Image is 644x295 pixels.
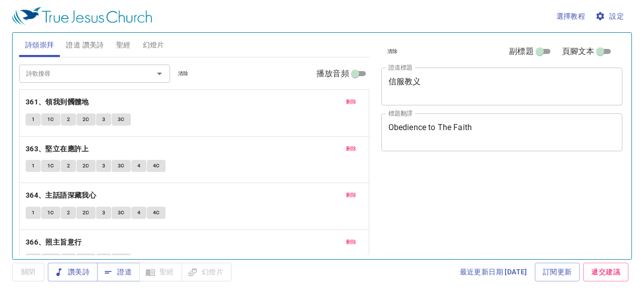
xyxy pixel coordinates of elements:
[137,208,140,217] span: 4
[535,263,580,281] a: 訂閱更新
[96,113,111,126] button: 3
[147,160,166,172] button: 4C
[116,39,131,51] span: 聖經
[76,207,96,219] button: 2C
[61,207,76,219] button: 2
[32,208,35,217] span: 1
[41,160,60,172] button: 1C
[32,161,35,170] span: 1
[597,10,624,23] span: 設定
[316,68,349,80] span: 播放音頻
[377,162,576,251] iframe: from-child
[83,161,90,170] span: 2C
[456,263,531,281] a: 最近更新日期 [DATE]
[47,161,54,170] span: 1C
[56,266,90,278] span: 讚美詩
[47,255,54,264] span: 1C
[61,160,76,172] button: 2
[47,115,54,124] span: 1C
[41,207,60,219] button: 1C
[552,7,590,26] button: 選擇教程
[178,69,189,78] span: 清除
[26,96,89,108] b: 361、領我到髑髏地
[102,161,105,170] span: 3
[96,254,111,266] button: 3
[47,208,54,217] span: 1C
[97,263,140,281] button: 證道
[83,115,90,124] span: 2C
[152,67,167,81] button: Open
[388,77,616,96] textarea: 信服教义
[131,207,146,219] button: 4
[83,208,90,217] span: 2C
[76,160,96,172] button: 2C
[509,45,533,57] span: 副標題
[26,236,84,249] button: 366、照主旨意行
[562,45,595,57] span: 頁腳文本
[340,96,363,108] button: 刪除
[83,255,90,264] span: 2C
[32,255,35,264] span: 1
[118,161,125,170] span: 3C
[346,238,357,247] span: 刪除
[583,263,628,281] a: 遞交建議
[67,208,70,217] span: 2
[76,254,96,266] button: 2C
[66,39,104,51] span: 證道 讚美詩
[41,113,60,126] button: 1C
[131,160,146,172] button: 4
[26,143,91,155] button: 363、堅立在應許上
[556,10,586,23] span: 選擇教程
[387,47,398,56] span: 清除
[61,113,76,126] button: 2
[340,236,363,248] button: 刪除
[105,266,132,278] span: 證道
[102,115,105,124] span: 3
[26,143,89,155] b: 363、堅立在應許上
[112,254,131,266] button: 3C
[26,254,41,266] button: 1
[96,160,111,172] button: 3
[26,189,98,202] button: 364、主話語深藏我心
[112,207,131,219] button: 3C
[26,236,82,249] b: 366、照主旨意行
[381,45,404,57] button: 清除
[153,161,160,170] span: 4C
[112,160,131,172] button: 3C
[593,7,628,26] button: 設定
[346,144,357,153] span: 刪除
[143,39,165,51] span: 幻燈片
[67,161,70,170] span: 2
[61,254,76,266] button: 2
[591,266,620,278] span: 遞交建議
[147,207,166,219] button: 4C
[118,208,125,217] span: 3C
[32,115,35,124] span: 1
[137,161,140,170] span: 4
[76,113,96,126] button: 2C
[67,255,70,264] span: 2
[340,189,363,201] button: 刪除
[388,123,616,142] textarea: Obedience to The Faith
[153,208,160,217] span: 4C
[41,254,60,266] button: 1C
[172,68,195,80] button: 清除
[118,255,125,264] span: 3C
[26,207,41,219] button: 1
[346,191,357,200] span: 刪除
[26,160,41,172] button: 1
[346,97,357,106] span: 刪除
[26,189,96,202] b: 364、主話語深藏我心
[340,143,363,155] button: 刪除
[26,96,91,108] button: 361、領我到髑髏地
[25,39,54,51] span: 詩頌崇拜
[96,207,111,219] button: 3
[118,115,125,124] span: 3C
[460,266,527,278] span: 最近更新日期 [DATE]
[26,113,41,126] button: 1
[12,7,152,25] img: True Jesus Church
[102,208,105,217] span: 3
[543,266,572,278] span: 訂閱更新
[102,255,105,264] span: 3
[48,263,98,281] button: 讚美詩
